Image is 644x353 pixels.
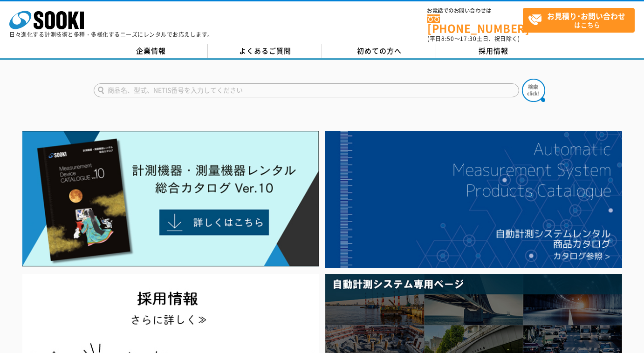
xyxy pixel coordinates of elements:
[528,8,634,32] span: はこちら
[523,8,635,33] a: お見積り･お問い合わせはこちら
[9,32,213,37] p: 日々進化する計測技術と多種・多様化するニーズにレンタルでお応えします。
[357,46,402,56] span: 初めての方へ
[208,44,322,58] a: よくあるご質問
[22,131,319,267] img: Catalog Ver10
[427,8,523,14] span: お電話でのお問い合わせは
[325,131,622,268] img: 自動計測システムカタログ
[460,34,477,43] span: 17:30
[94,44,208,58] a: 企業情報
[441,34,454,43] span: 8:50
[522,79,545,102] img: btn_search.png
[427,34,520,43] span: (平日 ～ 土日、祝日除く)
[322,44,436,58] a: 初めての方へ
[547,10,625,21] strong: お見積り･お問い合わせ
[436,44,550,58] a: 採用情報
[427,14,523,34] a: [PHONE_NUMBER]
[94,83,519,97] input: 商品名、型式、NETIS番号を入力してください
